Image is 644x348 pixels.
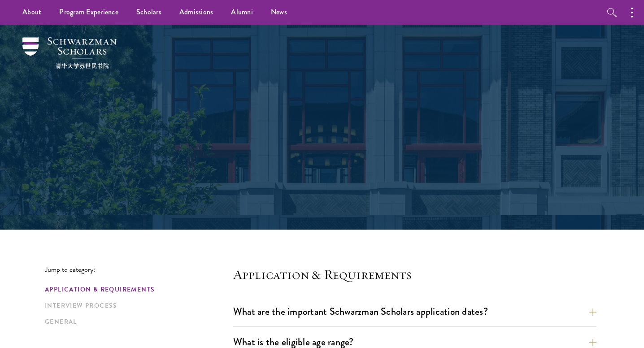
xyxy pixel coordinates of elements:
[45,285,228,294] a: Application & Requirements
[22,37,117,69] img: Schwarzman Scholars
[45,317,228,326] a: General
[233,265,596,283] h4: Application & Requirements
[45,265,233,274] p: Jump to category:
[233,301,596,322] button: What are the important Schwarzman Scholars application dates?
[45,301,228,310] a: Interview Process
